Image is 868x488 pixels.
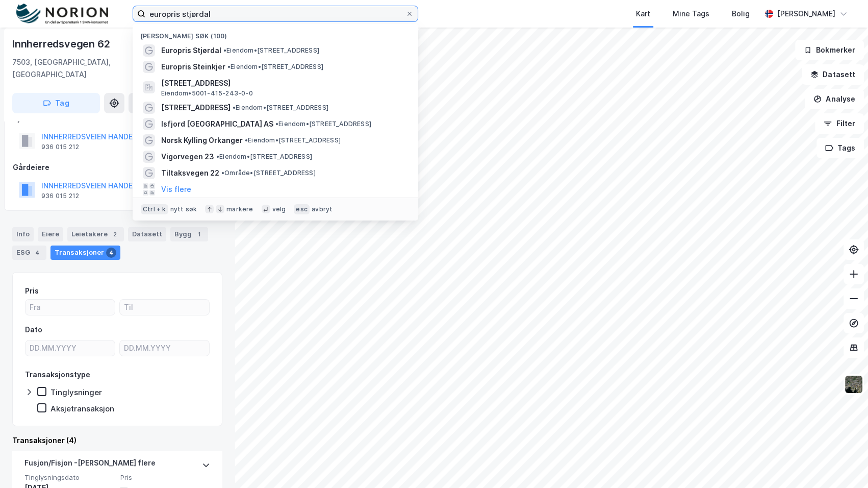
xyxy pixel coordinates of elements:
[294,204,310,214] div: esc
[25,300,115,315] input: Fra
[161,61,225,73] span: Europris Steinkjer
[25,369,90,381] div: Transaksjonstype
[12,246,46,260] div: ESG
[120,473,210,482] span: Pris
[24,473,114,482] span: Tinglysningsdato
[805,89,864,109] button: Analyse
[50,387,102,397] div: Tinglysninger
[636,8,650,20] div: Kart
[817,439,868,488] div: Kontrollprogram for chat
[223,46,226,54] span: •
[120,340,209,356] input: DD.MM.YYYY
[233,104,328,112] span: Eiendom • [STREET_ADDRESS]
[161,118,273,130] span: Isfjord [GEOGRAPHIC_DATA] AS
[227,63,231,70] span: •
[133,24,418,42] div: [PERSON_NAME] søk (100)
[24,457,156,473] div: Fusjon/Fisjon - [PERSON_NAME] flere
[106,248,116,258] div: 4
[170,205,197,213] div: nytt søk
[16,4,108,25] img: norion-logo.80e7a08dc31c2e691866.png
[50,404,114,413] div: Aksjetransaksjon
[12,36,112,52] div: Innherredsvegen 62
[41,192,79,200] div: 936 015 212
[32,248,42,258] div: 4
[12,56,142,81] div: 7503, [GEOGRAPHIC_DATA], [GEOGRAPHIC_DATA]
[732,8,750,20] div: Bolig
[221,169,224,177] span: •
[38,227,63,241] div: Eiere
[141,204,168,214] div: Ctrl + k
[67,227,124,241] div: Leietakere
[216,153,312,161] span: Eiendom • [STREET_ADDRESS]
[194,229,204,239] div: 1
[161,77,406,89] span: [STREET_ADDRESS]
[25,340,115,356] input: DD.MM.YYYY
[13,161,222,174] div: Gårdeiere
[12,227,34,241] div: Info
[161,134,243,147] span: Norsk Kylling Orkanger
[844,375,863,394] img: 9k=
[25,285,39,297] div: Pris
[795,40,864,60] button: Bokmerker
[161,89,253,97] span: Eiendom • 5001-415-243-0-0
[110,229,120,239] div: 2
[245,136,341,144] span: Eiendom • [STREET_ADDRESS]
[233,104,236,111] span: •
[12,434,222,447] div: Transaksjoner (4)
[223,46,319,55] span: Eiendom • [STREET_ADDRESS]
[802,64,864,85] button: Datasett
[221,169,316,177] span: Område • [STREET_ADDRESS]
[170,227,208,241] div: Bygg
[161,151,214,163] span: Vigorvegen 23
[161,44,221,57] span: Europris Stjørdal
[128,227,166,241] div: Datasett
[41,143,79,151] div: 936 015 212
[245,136,248,144] span: •
[12,93,100,113] button: Tag
[673,8,709,20] div: Mine Tags
[120,300,209,315] input: Til
[226,205,253,213] div: markere
[25,324,42,336] div: Dato
[161,167,219,179] span: Tiltaksvegen 22
[161,183,191,196] button: Vis flere
[50,246,120,260] div: Transaksjoner
[815,113,864,134] button: Filter
[275,120,371,128] span: Eiendom • [STREET_ADDRESS]
[275,120,278,128] span: •
[227,63,323,71] span: Eiendom • [STREET_ADDRESS]
[161,102,231,114] span: [STREET_ADDRESS]
[312,205,333,213] div: avbryt
[777,8,835,20] div: [PERSON_NAME]
[145,6,405,21] input: Søk på adresse, matrikkel, gårdeiere, leietakere eller personer
[816,138,864,158] button: Tags
[216,153,219,160] span: •
[272,205,286,213] div: velg
[817,439,868,488] iframe: Chat Widget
